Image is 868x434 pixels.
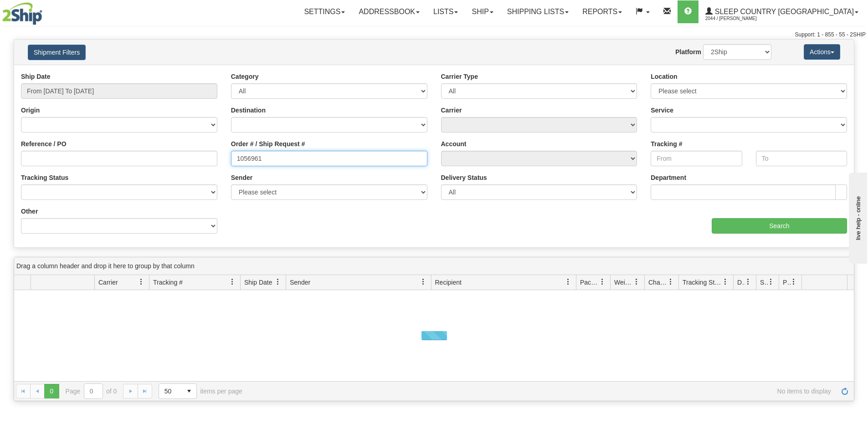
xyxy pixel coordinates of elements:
[21,207,38,216] label: Other
[465,0,500,23] a: Ship
[182,384,196,398] span: select
[153,278,183,287] span: Tracking #
[663,274,678,290] a: Charge filter column settings
[560,274,576,290] a: Recipient filter column settings
[21,173,68,182] label: Tracking Status
[416,274,431,290] a: Sender filter column settings
[580,278,599,287] span: Packages
[21,139,67,148] label: Reference / PO
[575,0,629,23] a: Reports
[426,0,465,23] a: Lists
[21,106,40,115] label: Origin
[255,388,831,395] span: No items to display
[786,274,801,290] a: Pickup Status filter column settings
[14,257,854,275] div: grid grouping header
[441,173,487,182] label: Delivery Status
[164,387,176,396] span: 50
[760,278,768,287] span: Shipment Issues
[651,151,742,166] input: From
[159,383,197,399] span: Page sizes drop down
[837,384,852,398] a: Refresh
[134,274,149,290] a: Carrier filter column settings
[629,274,644,290] a: Weight filter column settings
[712,218,847,234] input: Search
[763,274,779,290] a: Shipment Issues filter column settings
[718,274,733,290] a: Tracking Status filter column settings
[435,278,462,287] span: Recipient
[651,139,682,148] label: Tracking #
[651,106,673,115] label: Service
[705,14,774,23] span: 2044 / [PERSON_NAME]
[2,2,42,25] img: logo2044.jpg
[290,278,310,287] span: Sender
[21,72,51,81] label: Ship Date
[231,139,305,148] label: Order # / Ship Request #
[441,139,467,148] label: Account
[699,0,865,23] a: Sleep Country [GEOGRAPHIC_DATA] 2044 / [PERSON_NAME]
[225,274,240,290] a: Tracking # filter column settings
[595,274,610,290] a: Packages filter column settings
[231,106,266,115] label: Destination
[740,274,756,290] a: Delivery Status filter column settings
[28,45,86,60] button: Shipment Filters
[614,278,633,287] span: Weight
[500,0,575,23] a: Shipping lists
[270,274,286,290] a: Ship Date filter column settings
[783,278,791,287] span: Pickup Status
[231,72,259,81] label: Category
[98,278,118,287] span: Carrier
[231,173,252,182] label: Sender
[244,278,272,287] span: Ship Date
[675,47,701,56] label: Platform
[441,72,478,81] label: Carrier Type
[297,0,352,23] a: Settings
[44,384,59,398] span: Page 0
[441,106,462,115] label: Carrier
[7,8,84,15] div: live help - online
[651,72,677,81] label: Location
[713,8,854,15] span: Sleep Country [GEOGRAPHIC_DATA]
[651,173,686,182] label: Department
[804,44,840,60] button: Actions
[648,278,668,287] span: Charge
[2,31,866,39] div: Support: 1 - 855 - 55 - 2SHIP
[737,278,745,287] span: Delivery Status
[66,383,117,399] span: Page of 0
[847,170,867,263] iframe: chat widget
[159,383,242,399] span: items per page
[756,151,847,166] input: To
[683,278,722,287] span: Tracking Status
[352,0,426,23] a: Addressbook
